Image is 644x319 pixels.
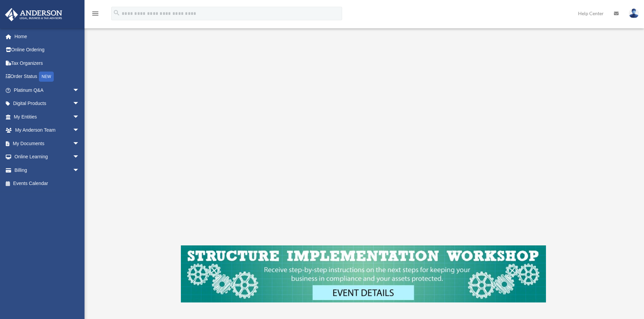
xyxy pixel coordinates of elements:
[3,8,64,21] img: Anderson Advisors Platinum Portal
[181,30,546,236] iframe: 250210 - Corporate Binder Review V2
[629,8,639,18] img: User Pic
[5,83,90,97] a: Platinum Q&Aarrow_drop_down
[73,150,86,164] span: arrow_drop_down
[39,72,54,82] div: NEW
[91,9,99,18] i: menu
[73,97,86,111] span: arrow_drop_down
[5,56,90,70] a: Tax Organizers
[73,110,86,124] span: arrow_drop_down
[5,97,90,110] a: Digital Productsarrow_drop_down
[5,163,90,177] a: Billingarrow_drop_down
[73,124,86,137] span: arrow_drop_down
[5,70,90,84] a: Order StatusNEW
[73,83,86,97] span: arrow_drop_down
[5,43,90,57] a: Online Ordering
[73,163,86,177] span: arrow_drop_down
[73,137,86,151] span: arrow_drop_down
[5,150,90,164] a: Online Learningarrow_drop_down
[5,30,90,43] a: Home
[5,124,90,137] a: My Anderson Teamarrow_drop_down
[5,110,90,124] a: My Entitiesarrow_drop_down
[5,177,90,190] a: Events Calendar
[113,9,120,17] i: search
[5,137,90,150] a: My Documentsarrow_drop_down
[91,12,99,18] a: menu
